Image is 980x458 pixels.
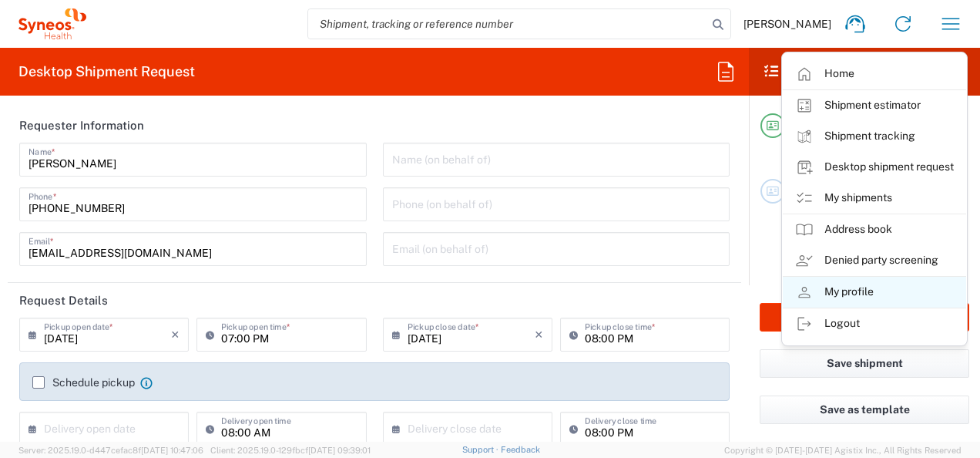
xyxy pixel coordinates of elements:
[171,322,180,347] i: ×
[783,245,966,276] a: Denied party screening
[19,293,108,308] h2: Request Details
[308,9,707,39] input: Shipment, tracking or reference number
[462,445,501,454] a: Support
[783,214,966,245] a: Address book
[535,322,543,347] i: ×
[763,62,918,81] h2: Shipment Checklist
[18,446,203,455] span: Server: 2025.19.0-d447cefac8f
[501,445,540,454] a: Feedback
[783,183,966,214] a: My shipments
[783,59,966,89] a: Home
[783,308,966,339] a: Logout
[783,121,966,152] a: Shipment tracking
[141,446,203,455] span: [DATE] 10:47:06
[760,396,969,424] button: Save as template
[783,152,966,183] a: Desktop shipment request
[760,349,969,378] button: Save shipment
[760,303,969,332] button: Rate
[19,118,144,133] h2: Requester Information
[210,446,371,455] span: Client: 2025.19.0-129fbcf
[308,446,371,455] span: [DATE] 09:39:01
[18,62,195,81] h2: Desktop Shipment Request
[32,376,135,389] label: Schedule pickup
[724,443,962,457] span: Copyright © [DATE]-[DATE] Agistix Inc., All Rights Reserved
[783,277,966,308] a: My profile
[783,90,966,121] a: Shipment estimator
[743,17,831,31] span: [PERSON_NAME]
